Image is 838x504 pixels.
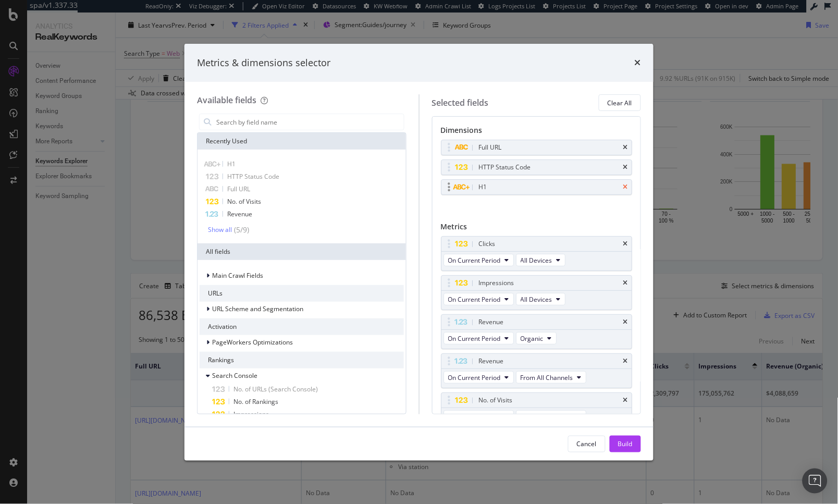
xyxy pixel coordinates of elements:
[197,94,256,106] div: Available fields
[441,314,633,349] div: RevenuetimesOn Current PeriodOrganic
[441,140,633,155] div: Full URLtimes
[227,197,261,206] span: No. of Visits
[200,352,404,368] div: Rankings
[521,412,573,421] span: From All Channels
[432,97,489,109] div: Selected fields
[479,182,487,192] div: H1
[441,236,633,271] div: ClickstimesOn Current PeriodAll Devices
[441,392,633,427] div: No. of VisitstimesOn Current PeriodFrom All Channels
[516,293,565,305] button: All Devices
[448,412,501,421] span: On Current Period
[599,94,641,111] button: Clear All
[448,256,501,265] span: On Current Period
[479,142,502,153] div: Full URL
[215,114,404,130] input: Search by field name
[441,159,633,175] div: HTTP Status Codetimes
[443,371,514,384] button: On Current Period
[618,439,633,448] div: Build
[443,410,514,423] button: On Current Period
[516,410,586,423] button: From All Channels
[608,99,632,107] div: Clear All
[479,395,513,405] div: No. of Visits
[521,373,573,382] span: From All Channels
[198,133,406,150] div: Recently Used
[623,358,627,364] div: times
[623,144,627,151] div: times
[441,125,633,140] div: Dimensions
[443,254,514,266] button: On Current Period
[232,225,249,235] div: ( 5 / 9 )
[441,222,633,236] div: Metrics
[803,469,828,494] div: Open Intercom Messenger
[635,56,641,70] div: times
[208,226,232,233] div: Show all
[479,356,504,366] div: Revenue
[448,334,501,343] span: On Current Period
[227,159,236,168] span: H1
[212,338,293,347] span: PageWorkers Optimizations
[516,332,557,345] button: Organic
[184,44,654,461] div: modal
[200,318,404,335] div: Activation
[521,295,552,304] span: All Devices
[479,162,531,173] div: HTTP Status Code
[441,353,633,388] div: RevenuetimesOn Current PeriodFrom All Channels
[212,371,257,380] span: Search Console
[441,275,633,310] div: ImpressionstimesOn Current PeriodAll Devices
[479,278,514,288] div: Impressions
[200,285,404,302] div: URLs
[443,332,514,345] button: On Current Period
[623,280,627,286] div: times
[623,319,627,325] div: times
[623,184,627,190] div: times
[212,304,303,313] span: URL Scheme and Segmentation
[233,397,278,406] span: No. of Rankings
[212,271,263,280] span: Main Crawl Fields
[516,254,565,266] button: All Devices
[227,210,252,218] span: Revenue
[441,179,633,195] div: H1times
[197,56,330,70] div: Metrics & dimensions selector
[521,334,544,343] span: Organic
[516,371,586,384] button: From All Channels
[227,172,279,181] span: HTTP Status Code
[577,439,597,448] div: Cancel
[623,397,627,403] div: times
[479,239,496,249] div: Clicks
[521,256,552,265] span: All Devices
[623,164,627,170] div: times
[448,373,501,382] span: On Current Period
[610,436,641,452] button: Build
[448,295,501,304] span: On Current Period
[233,385,318,394] span: No. of URLs (Search Console)
[198,243,406,260] div: All fields
[568,436,606,452] button: Cancel
[227,185,250,193] span: Full URL
[443,293,514,305] button: On Current Period
[623,241,627,247] div: times
[479,317,504,327] div: Revenue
